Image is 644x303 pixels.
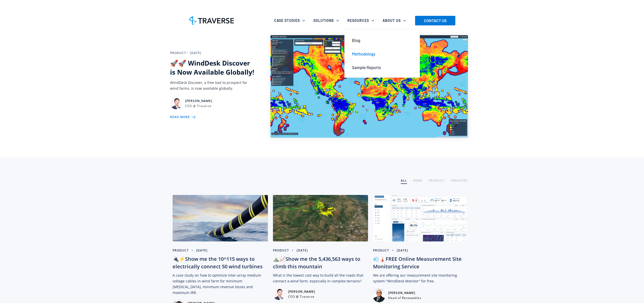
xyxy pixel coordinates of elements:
[344,15,380,26] div: Resources
[310,15,344,26] div: Solutions
[373,272,468,284] p: We are offering our measurement site monitoring system "WindDesk Monitor" for free.
[348,47,416,61] a: Methodology
[196,248,208,253] div: [DATE]
[348,61,416,74] a: Sample Reports
[373,248,389,253] div: Product
[173,272,268,295] p: A case study on how to optimize inter-array medium voltage cables in wind farm for minimum [MEDIC...
[380,15,411,26] div: About Us
[313,18,334,23] div: Solutions
[373,255,468,270] div: 💨🗼FREE Online Measurement Site Monitoring Service
[288,289,315,294] div: [PERSON_NAME]
[344,26,420,86] nav: Resources
[189,248,196,253] div: •
[388,296,421,300] div: Head of Renewables
[451,178,468,184] a: Industry
[274,18,300,23] div: Case Studies
[429,178,445,184] a: Product
[348,33,416,47] a: Blog
[413,178,423,184] a: News
[352,37,360,43] div: Blog
[170,80,255,91] p: WindDesk Discover, a free tool to prospect for wind farms, is now available globally.
[397,248,408,253] div: [DATE]
[273,272,368,284] p: What is the lowest cost way to build all the roads that connect a wind farm, especially in comple...
[288,294,315,299] div: CEO @ Traverse
[187,51,189,55] strong: •
[352,51,375,57] div: Methodology
[388,290,421,296] div: [PERSON_NAME]
[271,15,310,26] div: Case Studies
[170,51,187,56] div: Product
[383,18,401,23] div: About Us
[170,114,190,120] div: READ MORE
[273,248,289,253] div: Product
[185,104,212,108] div: CEO @ Traverse
[173,248,189,253] div: Product
[170,59,255,77] h1: 🚀🚀 WindDesk Discover is Now Available Globally!
[170,35,474,138] a: Product•[DATE]🚀🚀 WindDesk Discover is Now Available Globally!WindDesk Discover, a free tool to pr...
[190,51,202,56] div: [DATE]
[273,255,368,270] div: ⛰️📈Show me the 5,436,563 ways to climb this mountain
[401,178,407,184] a: ALL
[352,65,381,70] div: Sample Reports
[185,98,212,104] div: [PERSON_NAME]
[415,16,455,25] a: CONTACT US
[173,255,268,270] div: 🔌⚡Show me the 10^115 ways to electrically connect 50 wind turbines
[297,248,308,253] div: [DATE]
[347,18,369,23] div: Resources
[389,248,397,253] div: •
[289,248,297,253] div: •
